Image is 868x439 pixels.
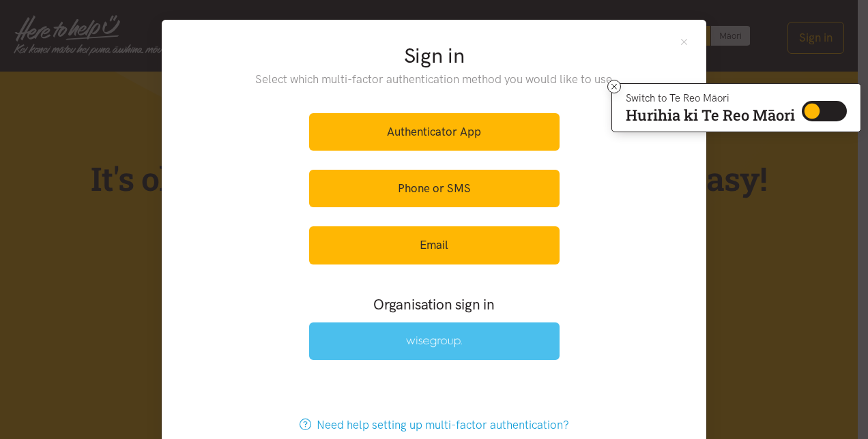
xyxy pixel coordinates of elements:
[309,113,560,151] a: Authenticator App
[626,94,795,102] p: Switch to Te Reo Māori
[272,294,596,314] h3: Organisation sign in
[309,226,560,264] a: Email
[228,70,641,89] p: Select which multi-factor authentication method you would like to use
[406,336,462,348] img: Wise Group
[309,170,560,207] a: Phone or SMS
[626,109,795,121] p: Hurihia ki Te Reo Māori
[678,36,690,48] button: Close
[228,42,641,70] h2: Sign in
